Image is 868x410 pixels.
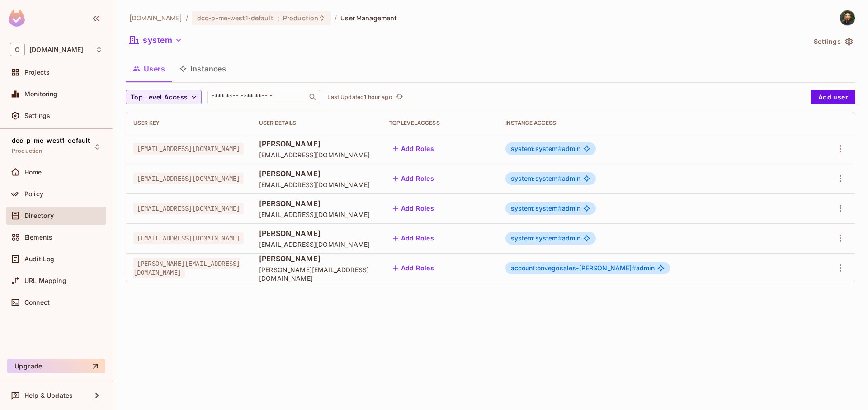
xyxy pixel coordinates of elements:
[389,119,491,127] div: Top Level Access
[133,203,244,214] span: [EMAIL_ADDRESS][DOMAIN_NAME]
[24,112,50,119] span: Settings
[24,299,50,306] span: Connect
[558,145,562,152] span: #
[389,231,438,245] button: Add Roles
[133,143,244,155] span: [EMAIL_ADDRESS][DOMAIN_NAME]
[396,93,403,102] span: refresh
[259,254,375,264] span: [PERSON_NAME]
[126,57,172,80] button: Users
[511,175,581,182] span: admin
[259,228,375,238] span: [PERSON_NAME]
[126,33,186,47] button: system
[133,173,244,184] span: [EMAIL_ADDRESS][DOMAIN_NAME]
[7,359,105,373] button: Upgrade
[172,57,233,80] button: Instances
[511,174,562,182] span: system:system
[259,180,375,189] span: [EMAIL_ADDRESS][DOMAIN_NAME]
[811,90,855,104] button: Add user
[24,255,54,263] span: Audit Log
[389,141,438,156] button: Add Roles
[129,14,182,22] span: the active workspace
[259,169,375,179] span: [PERSON_NAME]
[283,14,318,22] span: Production
[133,119,245,127] div: User Key
[24,234,52,241] span: Elements
[632,264,636,272] span: #
[9,10,25,27] img: SReyMgAAAABJRU5ErkJggg==
[186,14,188,22] li: /
[12,137,90,144] span: dcc-p-me-west1-default
[511,205,581,212] span: admin
[259,240,375,249] span: [EMAIL_ADDRESS][DOMAIN_NAME]
[277,14,280,22] span: :
[197,14,274,22] span: dcc-p-me-west1-default
[133,258,240,278] span: [PERSON_NAME][EMAIL_ADDRESS][DOMAIN_NAME]
[511,264,636,272] span: account:onvegosales-[PERSON_NAME]
[558,234,562,242] span: #
[259,210,375,219] span: [EMAIL_ADDRESS][DOMAIN_NAME]
[259,151,375,159] span: [EMAIL_ADDRESS][DOMAIN_NAME]
[10,43,25,56] span: O
[24,90,58,98] span: Monitoring
[335,14,337,22] li: /
[840,10,855,25] img: kobi malka
[340,14,397,22] span: User Management
[29,46,83,53] span: Workspace: onvego.com
[511,235,581,242] span: admin
[259,198,375,208] span: [PERSON_NAME]
[327,94,392,101] p: Last Updated 1 hour ago
[12,147,43,155] span: Production
[511,234,562,242] span: system:system
[389,261,438,275] button: Add Roles
[511,145,581,152] span: admin
[392,92,405,103] span: Click to refresh data
[389,201,438,216] button: Add Roles
[24,212,54,219] span: Directory
[24,169,42,176] span: Home
[24,392,73,399] span: Help & Updates
[389,171,438,186] button: Add Roles
[558,174,562,182] span: #
[259,139,375,149] span: [PERSON_NAME]
[24,69,50,76] span: Projects
[259,119,375,127] div: User Details
[24,190,43,198] span: Policy
[511,204,562,212] span: system:system
[131,92,188,103] span: Top Level Access
[810,34,855,49] button: Settings
[511,145,562,152] span: system:system
[126,90,202,104] button: Top Level Access
[394,92,405,103] button: refresh
[24,277,66,284] span: URL Mapping
[511,264,655,272] span: admin
[133,232,244,244] span: [EMAIL_ADDRESS][DOMAIN_NAME]
[505,119,798,127] div: Instance Access
[259,265,375,283] span: [PERSON_NAME][EMAIL_ADDRESS][DOMAIN_NAME]
[558,204,562,212] span: #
